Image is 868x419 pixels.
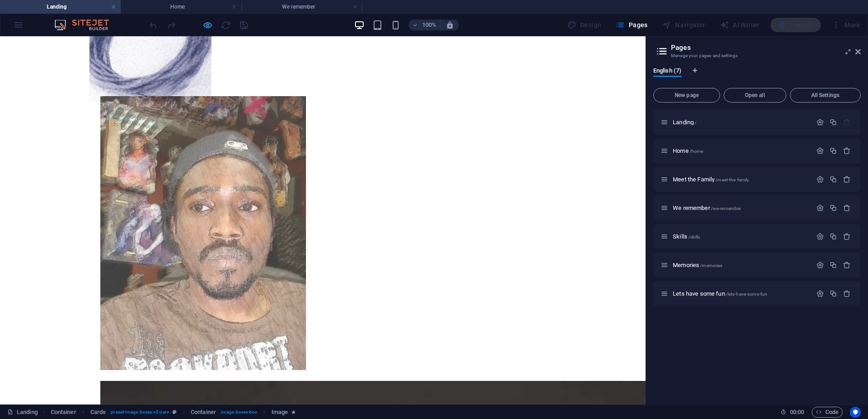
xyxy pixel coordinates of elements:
span: Home [673,147,703,154]
h2: Pages [671,44,861,52]
button: Usercentrics [850,407,861,418]
span: Click to select. Double-click to edit [271,407,288,418]
h4: Home [121,2,242,12]
span: / [695,120,696,125]
div: Remove [843,261,851,269]
img: Editor Logo [52,19,120,30]
span: Click to open page [673,205,741,211]
span: Code [816,407,838,418]
span: . image-boxes-box [220,407,257,418]
div: Duplicate [829,175,837,183]
span: Click to select. Double-click to edit [90,407,106,418]
button: 100% [409,19,441,30]
span: Click to open page [673,262,722,268]
div: Duplicate [829,147,837,155]
div: Settings [816,118,824,126]
span: . preset-image-boxes-v3-care [109,407,169,418]
div: Landing/ [670,119,812,125]
button: Open all [724,88,786,102]
div: Duplicate [829,261,837,269]
span: 00 00 [790,407,804,418]
div: Remove [843,233,851,240]
span: Click to select. Double-click to edit [51,407,76,418]
div: Meet the Family/meet-the-family [670,176,812,182]
span: Click to open page [673,290,767,297]
button: New page [653,88,720,102]
span: All Settings [794,93,857,98]
div: The startpage cannot be deleted [843,118,851,126]
div: Duplicate [829,290,837,297]
div: Memories/memories [670,262,812,268]
span: /lets-have-some-fun [726,292,768,297]
span: English (7) [653,65,681,78]
div: Lets have some fun/lets-have-some-fun [670,291,812,297]
button: Pages [612,18,651,32]
h3: Manage your pages and settings [671,52,843,60]
span: Open all [728,93,782,98]
span: Skills [673,233,700,240]
div: Settings [816,233,824,240]
div: Duplicate [829,233,837,240]
nav: breadcrumb [51,407,296,418]
span: Pages [616,20,647,29]
div: Duplicate [829,118,837,126]
a: Landing [7,407,38,418]
div: Settings [816,147,824,155]
span: /memories [700,263,722,268]
div: Duplicate [829,204,837,212]
button: Code [812,407,843,418]
h6: 100% [422,19,437,30]
div: Settings [816,204,824,212]
h4: We remember [242,2,362,12]
div: Remove [843,204,851,212]
button: All Settings [790,88,861,102]
div: Remove [843,147,851,155]
div: Settings [816,261,824,269]
span: Meet the Family [673,176,749,183]
span: /skills [688,234,700,239]
span: /meet-the-family [715,177,749,182]
span: /we-remember [711,206,741,211]
span: Click to select. Double-click to edit [191,407,216,418]
div: Language Tabs [653,67,861,84]
div: We remember/we-remember [670,205,812,211]
h6: Session time [780,407,804,418]
i: On resize automatically adjust zoom level to fit chosen device. [446,21,454,29]
div: Skills/skills [670,234,812,239]
div: Settings [816,175,824,183]
div: Settings [816,290,824,297]
i: Element contains an animation [291,409,296,414]
div: Home/home [670,148,812,154]
span: : [796,409,798,415]
div: Remove [843,290,851,297]
span: Click to open page [673,119,696,126]
i: This element is a customizable preset [173,409,177,414]
div: Remove [843,175,851,183]
span: New page [657,93,716,98]
span: /home [690,149,704,154]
